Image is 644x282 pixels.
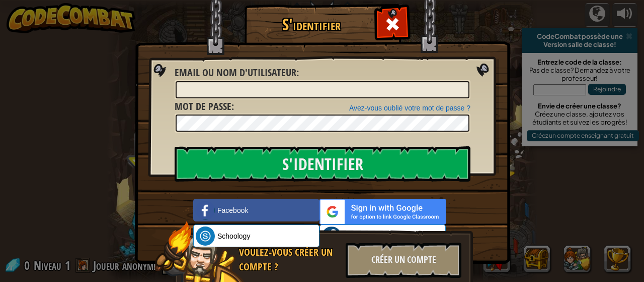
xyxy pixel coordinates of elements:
[175,99,234,114] label: :
[319,199,446,224] img: gplus_sso_button2.svg
[175,99,231,113] span: Mot de passe
[239,245,340,274] div: Voulez-vous créer un compte ?
[175,146,470,182] input: S'identifier
[196,201,215,220] img: facebook_small.png
[175,66,296,79] span: Email ou nom d'utilisateur
[217,205,248,215] span: Facebook
[346,243,461,278] div: Créer un compte
[217,231,250,241] span: Schoology
[247,16,375,33] h1: S'identifier
[349,104,470,112] a: Avez-vous oublié votre mot de passe ?
[196,227,215,246] img: schoology.png
[175,66,299,80] label: :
